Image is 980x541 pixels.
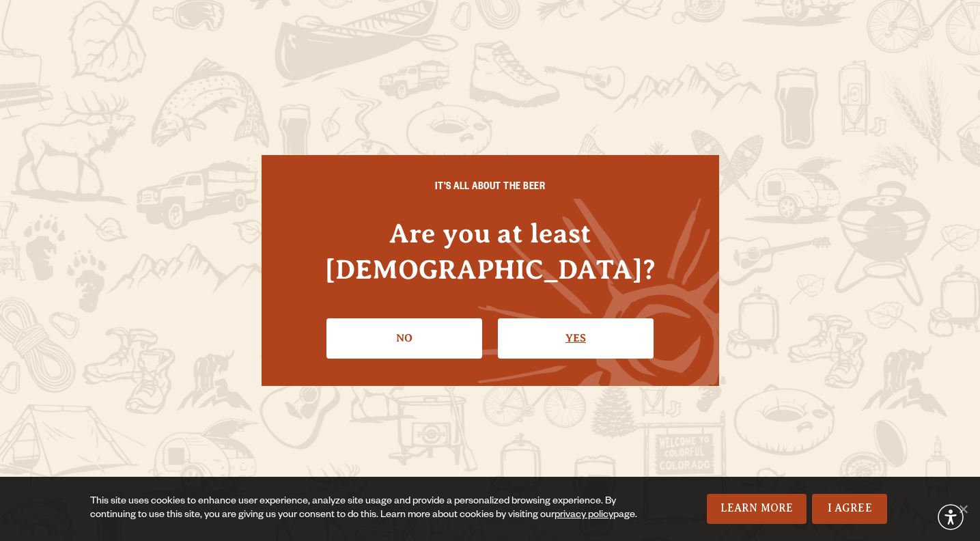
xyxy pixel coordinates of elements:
[90,495,637,523] div: This site uses cookies to enhance user experience, analyze site usage and provide a personalized ...
[812,494,887,524] a: I Agree
[326,318,482,358] a: No
[555,510,613,521] a: privacy policy
[289,182,692,195] h6: IT'S ALL ABOUT THE BEER
[289,215,692,288] h4: Are you at least [DEMOGRAPHIC_DATA]?
[707,494,807,524] a: Learn More
[498,318,654,358] a: Confirm I'm 21 or older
